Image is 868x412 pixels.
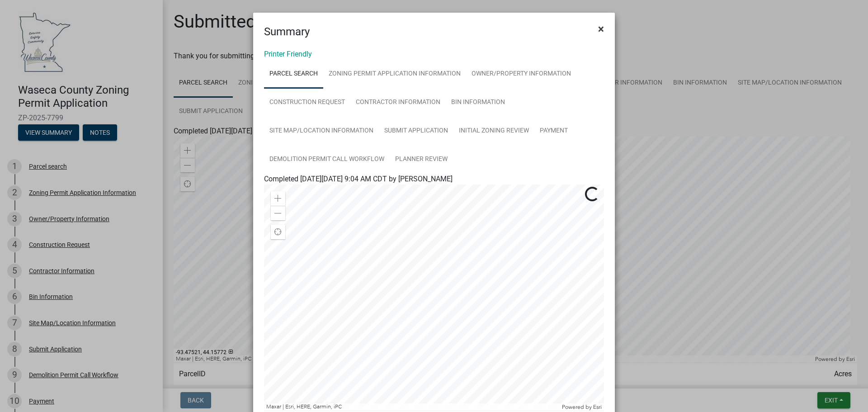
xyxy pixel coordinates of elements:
[271,225,285,239] div: Find my location
[264,145,390,174] a: Demolition Permit Call Workflow
[593,404,602,410] a: Esri
[264,117,379,146] a: Site Map/Location Information
[534,117,573,146] a: Payment
[446,88,510,117] a: Bin Information
[264,60,323,89] a: Parcel search
[560,403,604,411] div: Powered by
[466,60,576,89] a: Owner/Property Information
[350,88,446,117] a: Contractor Information
[264,88,350,117] a: Construction Request
[264,50,312,58] a: Printer Friendly
[271,206,285,220] div: Zoom out
[453,117,534,146] a: Initial Zoning Review
[598,23,604,35] span: ×
[271,191,285,206] div: Zoom in
[264,403,560,411] div: Maxar | Esri, HERE, Garmin, iPC
[264,24,310,40] h4: Summary
[390,145,453,174] a: Planner Review
[323,60,466,89] a: Zoning Permit Application Information
[591,16,611,42] button: Close
[264,175,453,183] span: Completed [DATE][DATE] 9:04 AM CDT by [PERSON_NAME]
[379,117,453,146] a: Submit Application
